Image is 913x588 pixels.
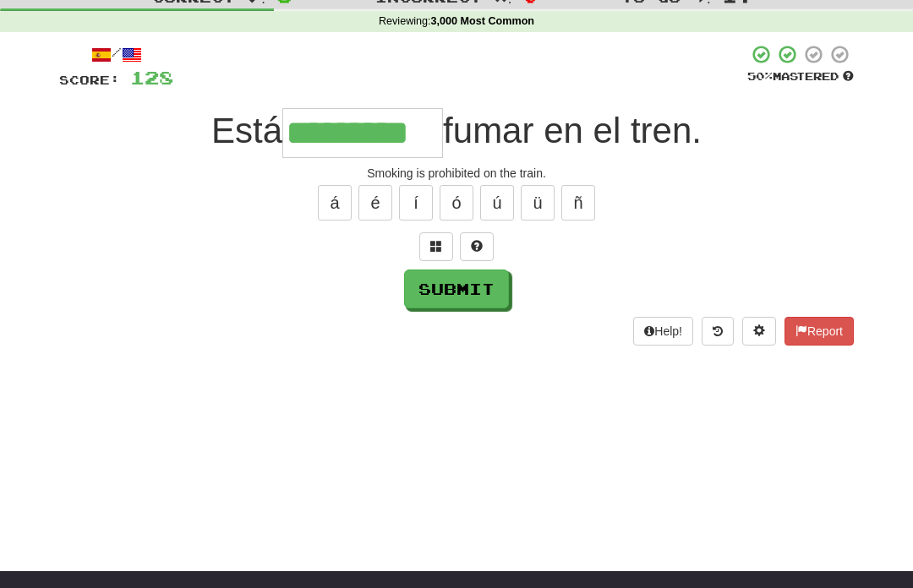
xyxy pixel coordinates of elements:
span: 50 % [747,69,773,83]
button: í [399,185,433,220]
strong: 3,000 Most Common [431,15,534,27]
button: Round history (alt+y) [702,317,734,346]
button: Single letter hint - you only get 1 per sentence and score half the points! alt+h [460,232,494,261]
span: Score: [59,73,120,87]
button: Switch sentence to multiple choice alt+p [419,232,453,261]
button: é [358,185,392,220]
div: / [59,44,173,65]
span: 128 [130,67,173,88]
button: ü [521,185,555,220]
div: Smoking is prohibited on the train. [59,165,854,182]
button: ñ [561,185,595,220]
button: Report [785,317,854,346]
button: á [318,185,352,220]
button: Help! [633,317,693,346]
span: Está [211,111,282,150]
div: Mastered [747,69,854,84]
span: fumar en el tren. [443,111,702,150]
button: ó [440,185,473,220]
button: ú [480,185,514,220]
button: Submit [404,269,509,308]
